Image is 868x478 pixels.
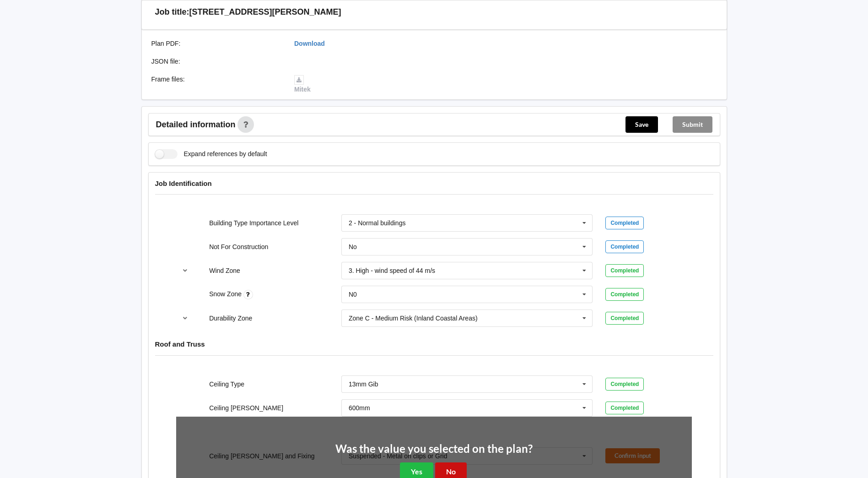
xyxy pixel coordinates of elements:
label: Durability Zone [209,315,252,322]
a: Mitek [294,76,311,93]
div: 600mm [349,405,370,411]
label: Wind Zone [209,267,240,274]
span: Detailed information [156,120,236,129]
div: JSON file : [145,57,288,66]
label: Ceiling Type [209,380,244,388]
div: Completed [605,217,644,229]
div: Completed [605,240,644,253]
h3: [STREET_ADDRESS][PERSON_NAME] [189,7,341,17]
div: Zone C - Medium Risk (Inland Coastal Areas) [349,315,478,321]
label: Not For Construction [209,243,268,250]
div: Completed [605,402,644,414]
div: Frame files : [145,75,288,94]
div: Completed [605,264,644,277]
div: Completed [605,312,644,325]
div: No [349,244,357,250]
div: Completed [605,378,644,391]
div: Completed [605,288,644,301]
a: Download [294,40,325,47]
button: Save [625,116,658,133]
h2: Was the value you selected on the plan? [335,442,533,456]
div: 13mm Gib [349,381,378,387]
h4: Job Identification [155,179,713,188]
h4: Roof and Truss [155,340,713,348]
label: Expand references by default [155,149,267,159]
button: reference-toggle [176,262,194,279]
div: 2 - Normal buildings [349,220,406,226]
div: 3. High - wind speed of 44 m/s [349,267,435,274]
h3: Job title: [155,7,189,17]
div: N0 [349,291,357,298]
div: Plan PDF : [145,39,288,48]
button: reference-toggle [176,310,194,326]
label: Snow Zone [209,290,243,298]
label: Building Type Importance Level [209,219,298,227]
label: Ceiling [PERSON_NAME] [209,404,283,412]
